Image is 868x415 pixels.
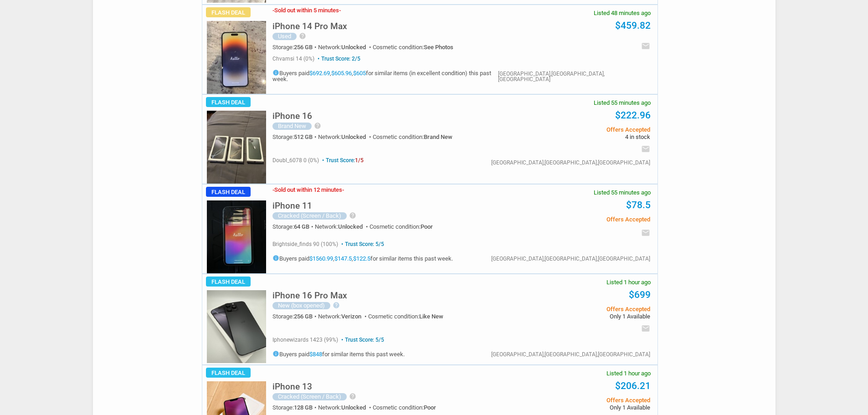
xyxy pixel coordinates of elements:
a: $699 [629,289,651,300]
i: info [272,350,279,357]
span: Unlocked [341,404,366,411]
span: - [339,7,341,14]
div: Storage: [272,313,318,319]
span: Poor [421,223,433,230]
div: Storage: [272,44,318,50]
span: Trust Score: 5/5 [339,337,384,343]
span: Trust Score: 2/5 [316,56,360,62]
i: help [314,122,321,129]
span: Flash Deal [206,277,251,287]
span: 128 GB [294,404,313,411]
span: Flash Deal [206,368,251,378]
div: Cosmetic condition: [373,134,452,140]
h5: iPhone 16 Pro Max [272,291,347,300]
span: 512 GB [294,133,313,140]
span: Unlocked [338,223,363,230]
img: s-l225.jpg [207,111,266,184]
span: Trust Score: 5/5 [339,241,384,247]
i: help [333,302,340,309]
h5: Buyers paid , , for similar items (in excellent condition) this past week. [272,69,498,82]
a: iPhone 14 Pro Max [272,24,347,31]
span: Trust Score: [320,157,364,164]
a: $848 [309,351,322,358]
img: s-l225.jpg [207,290,266,363]
span: Poor [424,404,436,411]
span: Only 1 Available [513,313,650,319]
span: 64 GB [294,223,309,230]
div: Brand New [272,123,312,130]
span: Brand New [424,133,452,140]
div: New (box opened) [272,302,330,309]
i: email [641,144,650,154]
div: Network: [318,405,373,410]
h5: iPhone 16 [272,112,312,120]
div: Network: [318,313,368,319]
h3: Sold out within 5 minutes [272,7,341,13]
span: Listed 55 minutes ago [594,190,651,195]
a: $147.5 [334,255,352,262]
a: iPhone 16 [272,113,312,120]
span: iphonewizards 1423 (99%) [272,337,338,343]
span: Flash Deal [206,97,251,107]
span: brightside_finds 90 (100%) [272,241,338,247]
i: info [272,255,279,261]
span: Offers Accepted [513,397,650,403]
i: email [641,41,650,51]
h5: iPhone 14 Pro Max [272,22,347,31]
span: Only 1 Available [513,405,650,410]
a: $605.96 [331,70,352,77]
h5: Buyers paid for similar items this past week. [272,350,405,357]
div: Used [272,33,297,40]
a: $206.21 [615,380,651,391]
a: iPhone 11 [272,203,312,210]
a: $459.82 [615,20,651,31]
div: Network: [318,44,373,50]
div: [GEOGRAPHIC_DATA],[GEOGRAPHIC_DATA],[GEOGRAPHIC_DATA] [491,256,650,261]
span: doubl_6078 0 (0%) [272,157,319,164]
i: info [272,69,279,76]
span: 1/5 [355,157,364,164]
span: Offers Accepted [513,127,650,133]
span: Listed 55 minutes ago [594,100,651,106]
div: Storage: [272,134,318,140]
span: Flash Deal [206,187,251,197]
span: Flash Deal [206,7,251,17]
span: Listed 48 minutes ago [594,10,651,16]
a: $1560.99 [309,255,333,262]
div: Cosmetic condition: [370,224,433,230]
div: Cosmetic condition: [368,313,443,319]
span: Like New [419,313,443,320]
span: Listed 1 hour ago [606,279,651,285]
div: Network: [315,224,370,230]
h3: Sold out within 12 minutes [272,187,344,193]
h5: iPhone 11 [272,201,312,210]
span: chvamsi 14 (0%) [272,56,314,62]
div: Storage: [272,405,318,410]
div: Storage: [272,224,315,230]
a: $122.5 [353,255,370,262]
span: Unlocked [341,44,366,51]
span: - [272,7,274,14]
i: email [641,228,650,237]
h5: iPhone 13 [272,382,312,391]
a: $692.69 [309,70,330,77]
h5: Buyers paid , , for similar items this past week. [272,255,453,261]
i: email [641,324,650,333]
a: $78.5 [626,200,651,210]
img: s-l225.jpg [207,21,266,94]
div: Cracked (Screen / Back) [272,393,347,400]
a: $222.96 [615,110,651,121]
a: iPhone 13 [272,384,312,391]
span: Listed 1 hour ago [606,370,651,376]
i: help [299,32,306,40]
span: - [342,186,344,193]
div: Cosmetic condition: [373,44,453,50]
span: Offers Accepted [513,216,650,222]
a: iPhone 16 Pro Max [272,293,347,300]
div: [GEOGRAPHIC_DATA],[GEOGRAPHIC_DATA],[GEOGRAPHIC_DATA] [491,352,650,357]
div: Cracked (Screen / Back) [272,212,347,220]
div: Cosmetic condition: [373,405,436,410]
span: Unlocked [341,133,366,140]
span: 256 GB [294,44,313,51]
a: $605 [353,70,366,77]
